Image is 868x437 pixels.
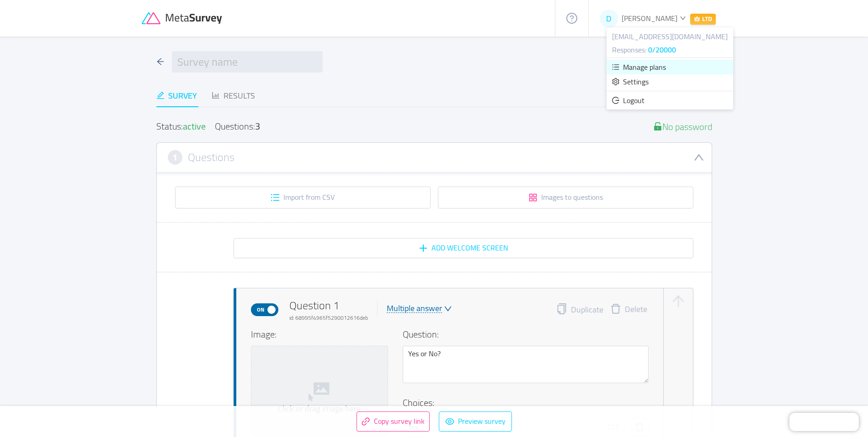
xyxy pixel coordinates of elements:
span: Settings [623,75,649,88]
div: No password [653,122,712,131]
span: Logout [623,94,644,107]
h4: Image: [251,328,388,341]
button: icon: linkCopy survey link [357,411,430,432]
h3: Questions [188,152,234,162]
i: icon: bar-chart [212,91,220,99]
i: icon: unlock [653,122,662,131]
div: Click or drag image here [255,404,384,414]
button: icon: appstoreImages to questions [438,187,693,208]
h4: Question: [403,328,649,341]
button: icon: deleteDelete [603,303,654,316]
a: icon: settingSettings [607,74,733,89]
i: icon: down [444,305,452,313]
span: LTD [690,14,716,25]
div: Survey [156,89,197,102]
i: icon: logout [612,97,619,104]
div: Status: [156,122,206,131]
button: icon: eyePreview survey [439,411,512,432]
span: 0/20000 [648,43,676,57]
button: icon: copyDuplicate [556,303,603,316]
span: Manage plans [623,60,666,74]
i: icon: crown [694,16,700,22]
input: Survey name [172,51,323,73]
i: icon: down [680,15,686,21]
i: icon: edit [156,91,165,99]
button: icon: arrow-up [671,294,686,308]
i: icon: question-circle [566,13,577,24]
span: 1 [172,152,177,162]
div: id: 68995f4965f5290012616deb [289,314,368,322]
i: icon: arrow-left [156,57,165,66]
div: Results [212,89,255,102]
a: icon: unordered-listManage plans [607,60,733,74]
div: Multiple answer [387,304,442,313]
button: icon: unordered-listImport from CSV [175,187,431,208]
button: icon: plusAdd Welcome screen [234,238,693,258]
div: Questions: [215,122,260,131]
i: icon: setting [612,78,619,85]
i: icon: unordered-list [612,63,619,71]
span: active [183,118,206,135]
span: Responses: [612,43,646,57]
span: [PERSON_NAME] [622,11,677,25]
div: [EMAIL_ADDRESS][DOMAIN_NAME] [612,31,728,42]
i: icon: down [693,152,704,163]
div: icon: arrow-left [156,56,165,68]
span: D [606,10,612,28]
div: 3 [255,118,260,135]
iframe: Chatra live chat [789,413,859,431]
span: On [254,304,267,316]
div: Question 1 [289,297,368,322]
h4: Choices: [403,396,649,410]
